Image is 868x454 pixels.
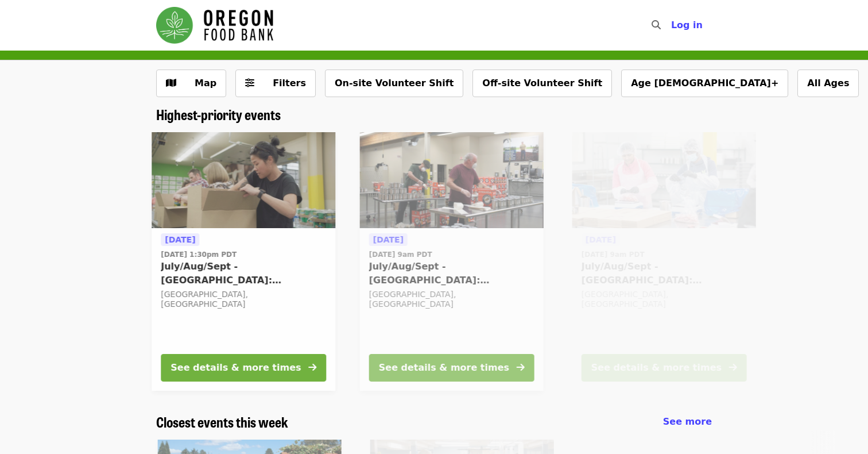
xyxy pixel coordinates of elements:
[147,414,721,430] div: Closest events this week
[369,260,534,287] span: July/Aug/Sept - [GEOGRAPHIC_DATA]: Repack/Sort (age [DEMOGRAPHIC_DATA]+)
[161,260,326,287] span: July/Aug/Sept - [GEOGRAPHIC_DATA]: Repack/Sort (age [DEMOGRAPHIC_DATA]+)
[369,290,534,309] div: [GEOGRAPHIC_DATA], [GEOGRAPHIC_DATA]
[166,78,176,89] i: map icon
[671,20,703,30] span: Log in
[582,354,747,382] button: See details & more times
[621,70,788,97] button: Age [DEMOGRAPHIC_DATA]+
[156,106,281,123] a: Highest-priority events
[591,361,722,375] div: See details & more times
[156,7,273,44] img: Oregon Food Bank - Home
[586,235,616,244] span: [DATE]
[582,290,747,309] div: [GEOGRAPHIC_DATA], [GEOGRAPHIC_DATA]
[662,14,712,37] button: Log in
[152,132,335,229] img: July/Aug/Sept - Portland: Repack/Sort (age 8+) organized by Oregon Food Bank
[797,70,859,97] button: All Ages
[373,235,404,244] span: [DATE]
[652,20,661,30] i: search icon
[668,11,677,39] input: Search
[360,132,544,229] img: July/Aug/Sept - Portland: Repack/Sort (age 16+) organized by Oregon Food Bank
[663,416,712,427] span: See more
[195,78,216,89] span: Map
[273,78,306,89] span: Filters
[235,70,316,97] button: Filters (0 selected)
[360,132,544,391] a: See details for "July/Aug/Sept - Portland: Repack/Sort (age 16+)"
[369,354,534,382] button: See details & more times
[161,290,326,309] div: [GEOGRAPHIC_DATA], [GEOGRAPHIC_DATA]
[582,260,747,287] span: July/Aug/Sept - [GEOGRAPHIC_DATA]: Repack/Sort (age [DEMOGRAPHIC_DATA]+)
[472,70,612,97] button: Off-site Volunteer Shift
[582,249,645,260] time: [DATE] 9am PDT
[156,70,226,97] button: Show map view
[147,106,721,123] div: Highest-priority events
[325,70,463,97] button: On-site Volunteer Shift
[152,132,335,391] a: See details for "July/Aug/Sept - Portland: Repack/Sort (age 8+)"
[245,78,254,89] i: sliders-h icon
[161,249,237,260] time: [DATE] 1:30pm PDT
[308,362,316,373] i: arrow-right icon
[369,249,432,260] time: [DATE] 9am PDT
[165,235,195,244] span: [DATE]
[156,414,288,430] a: Closest events this week
[663,415,712,429] a: See more
[729,362,737,373] i: arrow-right icon
[161,354,326,382] button: See details & more times
[379,361,509,375] div: See details & more times
[572,132,756,229] img: July/Aug/Sept - Beaverton: Repack/Sort (age 10+) organized by Oregon Food Bank
[170,361,301,375] div: See details & more times
[572,132,756,391] a: See details for "July/Aug/Sept - Beaverton: Repack/Sort (age 10+)"
[156,411,288,432] span: Closest events this week
[517,362,525,373] i: arrow-right icon
[156,104,281,124] span: Highest-priority events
